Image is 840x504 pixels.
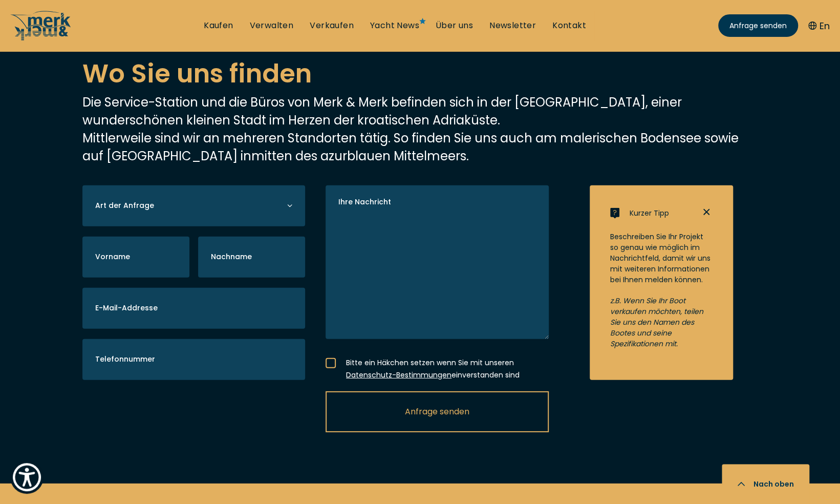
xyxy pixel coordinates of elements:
span: Kurzer Tipp [630,208,669,219]
span: Anfrage senden [729,20,787,31]
p: Die Service-Station und die Büros von Merk & Merk befinden sich in der [GEOGRAPHIC_DATA], einer w... [82,93,758,165]
a: Datenschutz-Bestimmungen [346,370,451,380]
a: Anfrage senden [718,14,798,37]
a: Yacht News [370,20,419,31]
a: Über uns [436,20,473,31]
a: Verwalten [250,20,294,31]
em: z.B. Wenn Sie Ihr Boot verkaufen möchten, teilen Sie uns den Namen des Bootes und seine Spezifika... [610,296,703,349]
label: Vorname [95,251,130,262]
label: Nachname [211,251,252,262]
label: E-Mail-Addresse [95,303,158,313]
button: Nach oben [722,464,809,504]
span: Anfrage senden [405,405,469,418]
button: Anfrage senden [326,391,549,432]
label: Telefonnummer [95,354,155,365]
a: Newsletter [489,20,536,31]
label: Ihre Nachricht [338,197,391,207]
p: Beschreiben Sie Ihr Projekt so genau wie möglich im Nachrichtfeld, damit wir uns mit weiteren Inf... [610,232,713,285]
button: Show Accessibility Preferences [10,460,44,494]
label: Art der Anfrage [95,200,154,211]
button: En [808,19,830,33]
a: Verkaufen [310,20,354,31]
h2: Wo Sie uns finden [82,54,758,93]
a: Kaufen [204,20,233,31]
span: Bitte ein Häkchen setzen wenn Sie mit unseren einverstanden sind [346,353,549,381]
a: Kontakt [552,20,586,31]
